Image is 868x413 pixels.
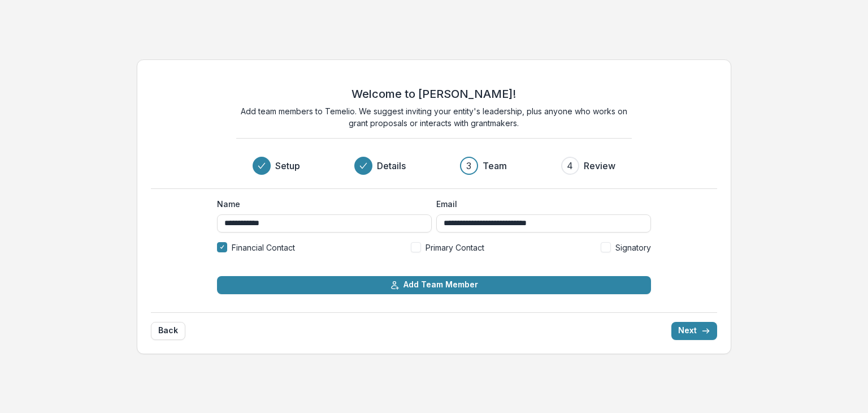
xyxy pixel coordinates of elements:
h3: Setup [275,159,300,173]
label: Email [436,198,644,210]
h3: Review [584,159,615,173]
div: 3 [466,159,471,173]
button: Add Team Member [217,276,651,294]
span: Financial Contact [232,242,295,253]
span: Signatory [615,242,651,253]
button: Back [151,322,185,340]
h2: Welcome to [PERSON_NAME]! [351,87,516,101]
h3: Details [377,159,406,173]
p: Add team members to Temelio. We suggest inviting your entity's leadership, plus anyone who works ... [236,105,632,129]
div: 4 [567,159,573,173]
div: Progress [253,157,615,175]
h3: Team [483,159,507,173]
button: Next [671,322,717,340]
span: Primary Contact [426,242,484,253]
label: Name [217,198,425,210]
